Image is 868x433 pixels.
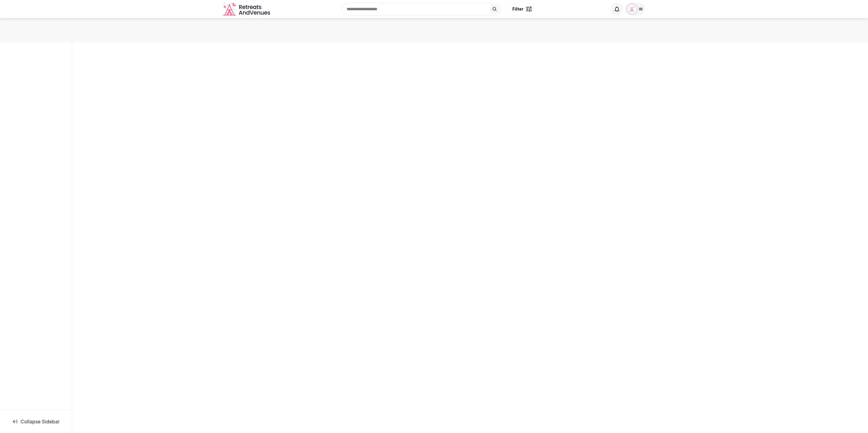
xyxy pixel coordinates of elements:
[508,3,536,15] button: Filter
[223,2,271,16] svg: Retreats and Venues company logo
[628,5,636,13] img: miaceralde
[223,2,271,16] a: Visit the homepage
[512,6,524,12] span: Filter
[5,415,67,428] button: Collapse Sidebar
[20,419,60,425] span: Collapse Sidebar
